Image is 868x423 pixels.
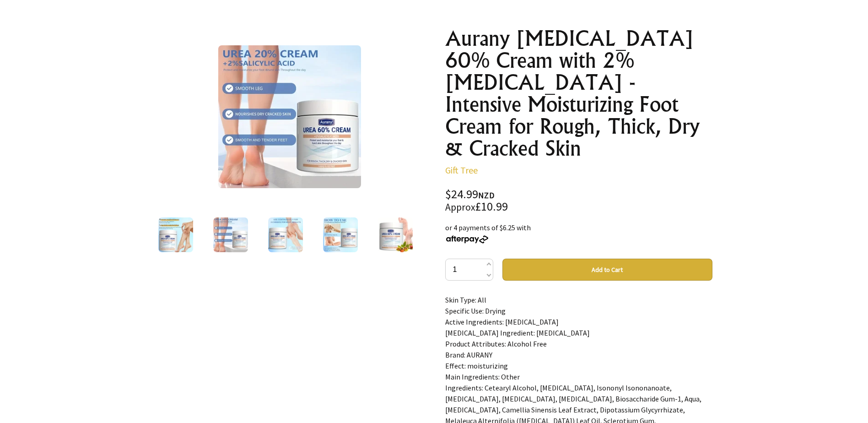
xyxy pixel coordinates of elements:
img: Aurany Urea 60% Cream with 2% Salicylic Acid - Intensive Moisturizing Foot Cream for Rough, Thick... [323,217,358,252]
img: Aurany Urea 60% Cream with 2% Salicylic Acid - Intensive Moisturizing Foot Cream for Rough, Thick... [268,217,303,252]
small: Approx [445,201,475,213]
h1: Aurany [MEDICAL_DATA] 60% Cream with 2% [MEDICAL_DATA] - Intensive Moisturizing Foot Cream for Ro... [445,27,712,159]
a: Gift Tree [445,164,478,176]
img: Aurany Urea 60% Cream with 2% Salicylic Acid - Intensive Moisturizing Foot Cream for Rough, Thick... [213,217,248,252]
img: Afterpay [445,235,489,244]
img: Aurany Urea 60% Cream with 2% Salicylic Acid - Intensive Moisturizing Foot Cream for Rough, Thick... [158,217,193,252]
div: $24.99 £10.99 [445,189,712,213]
button: Add to Cart [502,259,712,281]
span: NZD [478,190,495,201]
img: Aurany Urea 60% Cream with 2% Salicylic Acid - Intensive Moisturizing Foot Cream for Rough, Thick... [378,217,413,252]
div: or 4 payments of $6.25 with [445,222,712,244]
img: Aurany Urea 60% Cream with 2% Salicylic Acid - Intensive Moisturizing Foot Cream for Rough, Thick... [218,45,361,188]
